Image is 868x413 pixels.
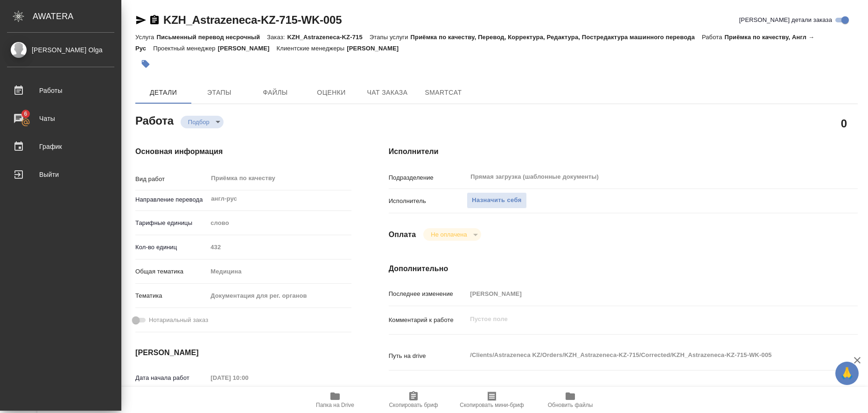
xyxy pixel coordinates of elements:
span: Нотариальный заказ [149,315,208,325]
p: Письменный перевод несрочный [156,34,267,41]
p: Общая тематика [135,267,207,276]
textarea: /Clients/Astrazeneca KZ/Orders/KZH_Astrazeneca-KZ-715/Corrected/KZH_Astrazeneca-KZ-715-WK-005 [467,347,819,363]
button: Обновить файлы [531,387,609,413]
span: SmartCat [421,87,466,98]
p: Клиентские менеджеры [277,45,347,52]
p: [PERSON_NAME] [218,45,277,52]
p: Комментарий к работе [389,315,467,325]
button: Папка на Drive [296,387,374,413]
a: 6Чаты [2,107,119,130]
p: Тарифные единицы [135,218,207,228]
button: Скопировать мини-бриф [453,387,531,413]
button: Подбор [185,118,212,126]
button: Назначить себя [467,192,526,209]
button: Скопировать ссылку для ЯМессенджера [135,14,147,26]
span: Оценки [309,87,354,98]
p: Исполнитель [389,196,467,206]
div: График [7,140,114,154]
div: Работы [7,84,114,98]
div: AWATERA [33,7,121,26]
div: Медицина [207,264,351,280]
p: Приёмка по качеству, Перевод, Корректура, Редактура, Постредактура машинного перевода [411,34,702,41]
input: Пустое поле [207,371,289,385]
span: 🙏 [839,364,855,383]
a: Выйти [2,163,119,186]
span: Назначить себя [472,195,521,206]
a: График [2,135,119,158]
h4: [PERSON_NAME] [135,347,351,358]
p: Работа [702,34,725,41]
p: Путь на drive [389,351,467,361]
div: Подбор [181,116,224,128]
a: Работы [2,79,119,102]
button: Скопировать ссылку [149,14,160,26]
p: Подразделение [389,173,467,182]
h4: Дополнительно [389,263,858,274]
p: KZH_Astrazeneca-KZ-715 [287,34,369,41]
span: Папка на Drive [316,402,354,408]
p: Направление перевода [135,195,207,204]
h2: Работа [135,112,174,128]
p: Услуга [135,34,156,41]
p: Дата начала работ [135,373,207,383]
button: Не оплачена [428,231,469,238]
button: Добавить тэг [135,54,156,74]
div: Подбор [423,228,481,241]
p: Последнее изменение [389,289,467,299]
span: 6 [18,109,33,119]
span: Обновить файлы [548,402,593,408]
div: Выйти [7,168,114,182]
div: [PERSON_NAME] Olga [7,45,114,55]
input: Пустое поле [467,287,819,301]
p: Тематика [135,291,207,301]
span: Чат заказа [365,87,410,98]
input: Пустое поле [207,240,351,254]
span: Этапы [197,87,242,98]
p: Вид работ [135,175,207,184]
button: Скопировать бриф [374,387,453,413]
span: Детали [141,87,186,98]
span: [PERSON_NAME] детали заказа [739,15,832,25]
div: Чаты [7,112,114,126]
button: 🙏 [835,362,859,385]
h4: Исполнители [389,146,858,157]
p: [PERSON_NAME] [347,45,406,52]
span: Скопировать мини-бриф [460,402,524,408]
span: Скопировать бриф [389,402,438,408]
div: слово [207,215,351,231]
p: Проектный менеджер [153,45,217,52]
p: Заказ: [267,34,287,41]
h2: 0 [841,115,847,131]
p: Этапы услуги [370,34,411,41]
h4: Основная информация [135,146,351,157]
div: Документация для рег. органов [207,288,351,304]
span: Файлы [253,87,298,98]
p: Кол-во единиц [135,243,207,252]
a: KZH_Astrazeneca-KZ-715-WK-005 [163,14,342,26]
h4: Оплата [389,229,416,240]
